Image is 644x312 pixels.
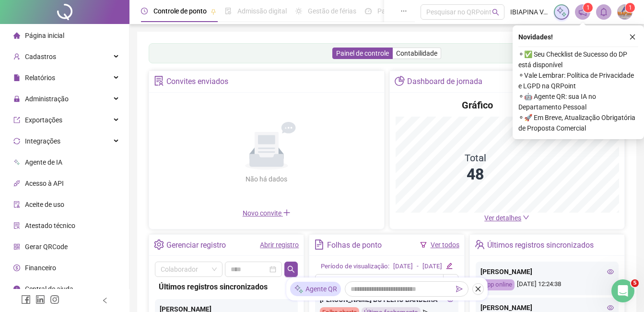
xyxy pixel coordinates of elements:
span: ⚬ 🚀 Em Breve, Atualização Obrigatória de Proposta Comercial [518,112,638,133]
span: Aceite de uso [25,201,64,208]
div: App online [480,279,515,290]
span: Cadastros [25,53,56,60]
span: Ver detalhes [484,214,521,222]
span: Exportações [25,116,62,124]
div: [DATE] [422,262,442,272]
div: Não há dados [222,174,311,184]
span: left [102,297,108,304]
span: Central de ajuda [25,285,73,293]
span: sync [13,138,20,144]
span: edit [446,263,452,269]
h4: Gráfico [462,98,493,112]
div: Convites enviados [166,73,228,90]
span: down [523,214,529,221]
a: Ver detalhes down [484,214,529,222]
span: Página inicial [25,32,64,39]
span: IBIAPINA VARIEDADES [510,7,548,17]
span: search [287,265,295,273]
div: Gerenciar registro [166,237,226,253]
span: 1 [586,4,590,11]
span: Acesso à API [25,180,64,187]
span: Integrações [25,137,60,145]
iframe: Intercom live chat [611,279,634,302]
div: - [417,262,419,272]
span: close [629,34,636,40]
span: ⚬ Vale Lembrar: Política de Privacidade e LGPD na QRPoint [518,70,638,91]
span: clock-circle [141,8,148,14]
span: 5 [631,279,639,287]
div: Últimos registros sincronizados [487,237,594,253]
span: Administração [25,95,69,103]
span: Admissão digital [237,7,287,15]
sup: 1 [583,3,593,12]
span: sun [295,8,302,14]
div: [PERSON_NAME] [480,266,614,277]
div: Agente QR [290,282,341,296]
span: Novo convite [243,209,291,217]
span: user-add [13,53,20,60]
span: pushpin [211,9,216,14]
div: Período de visualização: [321,262,389,272]
span: search [492,9,499,16]
span: ⚬ 🤖 Agente QR: sua IA no Departamento Pessoal [518,91,638,112]
span: dashboard [365,8,372,14]
span: Relatórios [25,74,55,82]
a: Abrir registro [260,241,299,249]
span: instagram [50,295,59,304]
span: solution [13,222,20,229]
div: Últimos registros sincronizados [159,281,294,293]
span: Novidades ! [518,32,553,42]
span: Atestado técnico [25,222,75,229]
span: lock [13,96,20,102]
img: sparkle-icon.fc2bf0ac1784a2077858766a79e2daf3.svg [556,7,567,17]
span: info-circle [13,286,20,292]
span: notification [578,8,587,16]
span: api [13,180,20,187]
sup: Atualize o seu contato no menu Meus Dados [625,3,635,12]
span: bell [599,8,608,16]
span: facebook [21,295,31,304]
span: audit [13,201,20,208]
span: linkedin [35,295,45,304]
span: pie-chart [395,76,405,86]
span: home [13,32,20,39]
div: [DATE] [393,262,413,272]
span: qrcode [13,243,20,250]
span: 1 [629,4,632,11]
span: team [475,240,485,250]
div: Dashboard de jornada [407,73,482,90]
span: file [13,74,20,81]
span: solution [154,76,164,86]
span: Gestão de férias [308,7,356,15]
span: Painel de controle [336,49,389,57]
span: send [456,286,463,292]
img: 40746 [618,5,632,19]
div: [DATE] 12:24:38 [480,279,614,290]
span: plus [283,209,291,216]
span: ⚬ ✅ Seu Checklist de Sucesso do DP está disponível [518,49,638,70]
span: Agente de IA [25,158,62,166]
span: eye [607,304,614,311]
span: export [13,117,20,123]
span: Financeiro [25,264,56,272]
span: Contabilidade [396,49,437,57]
img: sparkle-icon.fc2bf0ac1784a2077858766a79e2daf3.svg [294,284,304,294]
span: eye [607,268,614,275]
span: file-done [225,8,232,14]
span: filter [420,241,427,248]
span: Gerar QRCode [25,243,68,251]
span: ellipsis [400,8,407,14]
span: close [475,286,481,292]
span: setting [154,240,164,250]
span: dollar [13,264,20,271]
span: file-text [314,240,324,250]
span: Painel do DP [377,7,415,15]
span: Controle de ponto [153,7,207,15]
a: Ver todos [431,241,459,249]
div: Folhas de ponto [327,237,382,253]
